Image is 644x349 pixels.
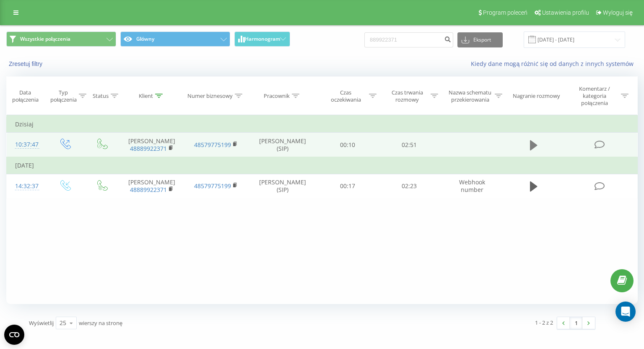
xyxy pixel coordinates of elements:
button: Wszystkie połączenia [6,31,116,47]
td: 02:23 [379,174,440,198]
div: Nagranie rozmowy [513,92,560,100]
span: Wszystkie połączenia [20,36,70,42]
button: Harmonogram [234,31,290,47]
div: Open Intercom Messenger [615,302,636,322]
a: 48889922371 [130,186,167,194]
div: 10:37:47 [15,136,38,153]
span: Wyświetlij [29,319,54,327]
td: [DATE] [7,157,638,174]
span: Ustawienia profilu [542,9,589,16]
td: 02:51 [379,133,440,157]
a: 48579775199 [194,141,231,149]
span: Harmonogram [245,36,280,42]
div: Nazwa schematu przekierowania [448,89,493,103]
button: Eksport [457,32,503,47]
button: Zresetuj filtry [6,60,47,68]
td: Webhook number [440,174,504,198]
td: 00:10 [317,133,379,157]
span: Wyloguj się [603,9,633,16]
div: Numer biznesowy [187,92,233,100]
td: [PERSON_NAME] (SIP) [248,133,317,157]
td: [PERSON_NAME] (SIP) [248,174,317,198]
td: Dzisiaj [7,116,638,133]
a: 48889922371 [130,144,167,152]
div: 25 [60,319,66,327]
a: Kiedy dane mogą różnić się od danych z innych systemów [471,60,638,68]
span: wierszy na stronę [79,319,122,327]
a: 1 [570,317,582,329]
div: Typ połączenia [50,89,77,103]
td: 00:17 [317,174,379,198]
span: Program poleceń [483,9,527,16]
div: Komentarz / kategoria połączenia [570,85,619,107]
td: [PERSON_NAME] [120,174,184,198]
div: Pracownik [264,92,290,100]
div: Czas trwania rozmowy [386,89,428,103]
div: Data połączenia [7,89,44,103]
a: 48579775199 [194,182,231,190]
button: Główny [120,31,230,47]
div: Czas oczekiwania [325,89,367,103]
button: Open CMP widget [4,325,24,345]
input: Wyszukiwanie według numeru [364,32,453,47]
div: Status [93,92,109,100]
div: 1 - 2 z 2 [535,318,553,327]
div: Klient [139,92,153,100]
div: 14:32:37 [15,178,38,194]
td: [PERSON_NAME] [120,133,184,157]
